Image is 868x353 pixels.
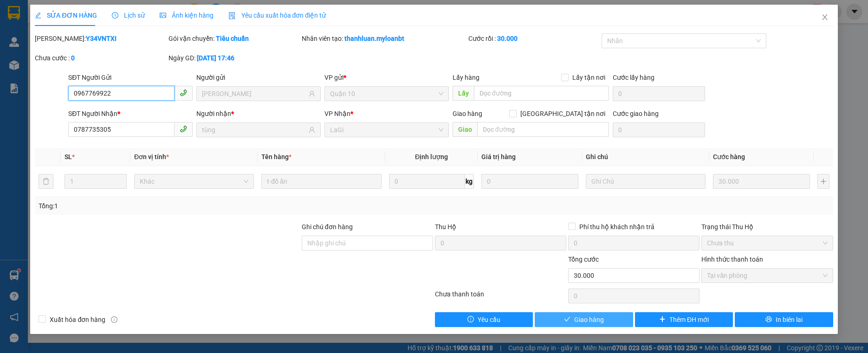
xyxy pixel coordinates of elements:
th: Ghi chú [582,148,709,166]
span: Đơn vị tính [134,153,169,160]
button: exclamation-circleYêu cầu [435,312,533,327]
button: plusThêm ĐH mới [635,312,733,327]
b: 0 [71,54,75,62]
div: Người nhận [196,109,321,119]
span: 0968278298 [4,42,45,51]
span: picture [160,12,166,19]
b: Tiêu chuẩn [216,35,249,42]
span: Tại văn phòng [707,269,827,282]
input: Ghi chú đơn hàng [302,236,433,250]
input: Tên người nhận [202,125,307,135]
b: 30.000 [497,35,518,42]
label: Cước giao hàng [613,110,659,117]
input: Dọc đường [477,122,609,137]
input: 0 [481,174,578,189]
input: Cước giao hàng [613,122,705,137]
b: [DATE] 17:46 [197,54,234,62]
div: SĐT Người Gửi [68,72,193,83]
div: Gói vận chuyển: [168,33,300,44]
input: Tên người gửi [202,89,307,99]
span: Lấy [453,86,474,101]
strong: Phiếu gửi hàng [4,59,62,69]
span: user [309,90,315,97]
div: Tổng: 1 [39,201,335,211]
label: Cước lấy hàng [613,74,654,81]
button: printerIn biên lai [735,312,833,327]
div: Trạng thái Thu Hộ [701,222,833,232]
span: Thu Hộ [435,223,456,231]
span: 33 Bác Ái, P Phước Hội, TX Lagi [4,23,82,41]
div: SĐT Người Nhận [68,109,193,119]
span: Cước hàng [713,153,745,160]
span: [GEOGRAPHIC_DATA] tận nơi [517,109,609,119]
div: Nhân viên tạo: [302,33,466,44]
input: Cước lấy hàng [613,86,705,101]
span: Khác [140,174,248,188]
span: Giao hàng [453,110,482,117]
span: Yêu cầu [478,314,500,325]
span: Phí thu hộ khách nhận trả [576,222,658,232]
b: thanhluan.myloanbt [344,35,404,42]
span: phone [180,125,187,133]
input: VD: Bàn, Ghế [261,174,381,189]
span: Giao hàng [574,314,604,325]
label: Ghi chú đơn hàng [302,223,353,231]
span: Chưa thu [707,236,827,250]
span: exclamation-circle [467,316,474,323]
span: Giao [453,122,477,137]
span: Thêm ĐH mới [669,314,709,325]
span: close [821,13,829,21]
span: In biên lai [776,314,803,325]
span: LaGi [330,123,443,137]
span: phone [180,89,187,96]
div: VP gửi [324,72,449,83]
span: VP Nhận [324,110,350,117]
div: Cước rồi : [468,33,600,44]
span: check [564,316,570,323]
label: Hình thức thanh toán [701,256,763,263]
span: printer [765,316,772,323]
span: LaGi [102,59,120,69]
div: Ngày GD: [168,53,300,63]
span: Tên hàng [261,153,291,160]
span: Lịch sử [112,12,145,19]
span: Lấy tận nơi [569,72,609,83]
span: Tổng cước [568,256,599,263]
span: info-circle [111,316,117,323]
button: delete [39,174,53,189]
span: Định lượng [415,153,448,160]
span: Xuất hóa đơn hàng [46,314,109,325]
span: Quận 10 [330,87,443,101]
span: Giá trị hàng [481,153,516,160]
span: user [309,127,315,133]
input: Ghi Chú [586,174,706,189]
span: clock-circle [112,12,118,19]
span: kg [465,174,474,189]
span: 8MUK9HPP [88,5,134,15]
span: Yêu cầu xuất hóa đơn điện tử [228,12,326,19]
div: Chưa thanh toán [434,289,567,305]
button: plus [817,174,829,189]
input: 0 [713,174,810,189]
img: icon [228,12,236,19]
button: checkGiao hàng [535,312,633,327]
span: edit [35,12,41,19]
span: SỬA ĐƠN HÀNG [35,12,97,19]
span: plus [659,316,666,323]
div: [PERSON_NAME]: [35,33,166,44]
b: Y34VNTXI [86,35,117,42]
div: Chưa cước : [35,53,166,63]
span: SL [65,153,72,160]
strong: Nhà xe Mỹ Loan [4,5,84,18]
button: Close [812,5,838,31]
div: Người gửi [196,72,321,83]
input: Dọc đường [474,86,609,101]
span: Lấy hàng [453,74,479,81]
span: Ảnh kiện hàng [160,12,214,19]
